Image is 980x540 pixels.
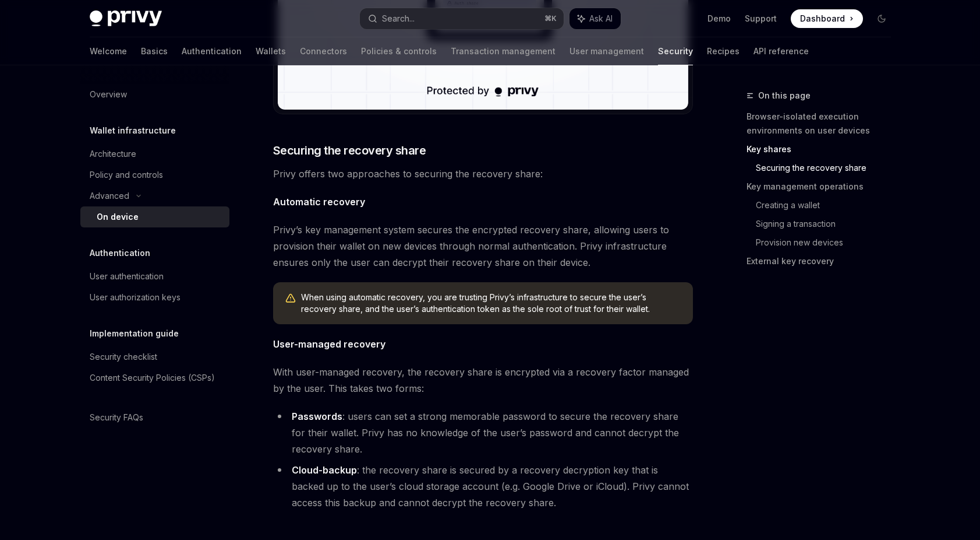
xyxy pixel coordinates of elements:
button: Search...⌘K [360,8,564,29]
strong: Passwords [292,411,342,422]
a: Architecture [80,143,229,164]
a: Authentication [182,37,242,65]
a: Security checklist [80,346,229,367]
div: Security checklist [90,350,157,364]
a: Policy and controls [80,164,229,185]
div: Content Security Policies (CSPs) [90,371,215,385]
div: Advanced [90,189,129,203]
div: Security FAQs [90,411,143,425]
a: Recipes [707,37,740,65]
div: Architecture [90,147,136,161]
a: On device [80,206,229,227]
a: Basics [141,37,168,65]
h5: Wallet infrastructure [90,124,176,138]
a: Wallets [256,37,286,65]
button: Ask AI [569,8,621,29]
a: Browser-isolated execution environments on user devices [747,107,900,140]
strong: Automatic recovery [273,196,365,208]
a: Demo [707,13,731,24]
a: Security FAQs [80,407,229,428]
a: Transaction management [451,37,556,65]
a: Securing the recovery share [756,159,900,177]
img: dark logo [90,10,162,27]
li: : users can set a strong memorable password to secure the recovery share for their wallet. Privy ... [273,408,693,457]
a: API reference [753,37,809,65]
span: When using automatic recovery, you are trusting Privy’s infrastructure to secure the user’s recov... [301,292,681,315]
li: : the recovery share is secured by a recovery decryption key that is backed up to the user’s clou... [273,462,693,511]
span: Securing the recovery share [273,142,426,159]
a: Content Security Policies (CSPs) [80,367,229,388]
a: External key recovery [747,252,900,271]
a: Welcome [90,37,127,65]
h5: Implementation guide [90,327,179,341]
div: On device [97,210,139,224]
div: User authentication [90,269,164,283]
div: User authorization keys [90,290,181,304]
a: Dashboard [791,9,863,28]
span: On this page [758,89,811,103]
strong: Cloud-backup [292,464,357,476]
div: Policy and controls [90,168,163,182]
svg: Warning [285,293,296,304]
span: With user-managed recovery, the recovery share is encrypted via a recovery factor managed by the ... [273,364,693,397]
a: Connectors [300,37,347,65]
div: Search... [382,12,415,26]
a: Policies & controls [361,37,437,65]
a: Creating a wallet [756,196,900,215]
a: Key management operations [747,177,900,196]
span: ⌘ K [544,14,557,23]
a: Security [658,37,693,65]
a: Provision new devices [756,233,900,252]
a: Overview [80,84,229,105]
span: Dashboard [800,13,845,24]
span: Privy offers two approaches to securing the recovery share: [273,166,693,182]
a: User authorization keys [80,287,229,308]
a: User management [569,37,644,65]
a: Key shares [747,140,900,159]
span: Privy’s key management system secures the encrypted recovery share, allowing users to provision t... [273,222,693,271]
strong: User-managed recovery [273,338,385,350]
span: Ask AI [589,13,613,24]
a: Signing a transaction [756,215,900,233]
a: User authentication [80,266,229,287]
a: Support [745,13,777,24]
button: Toggle dark mode [872,9,891,28]
div: Overview [90,87,127,101]
h5: Authentication [90,246,150,260]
